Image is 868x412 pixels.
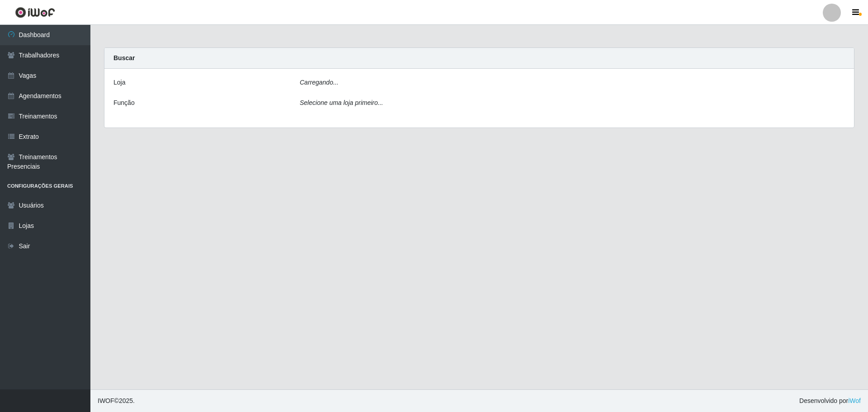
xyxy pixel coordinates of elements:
[113,98,135,108] label: Função
[300,99,383,106] i: Selecione uma loja primeiro...
[799,396,861,406] span: Desenvolvido por
[113,54,135,62] strong: Buscar
[98,396,135,406] span: © 2025 .
[300,79,339,86] i: Carregando...
[848,397,861,404] a: iWof
[98,397,114,404] span: IWOF
[113,78,125,87] label: Loja
[15,7,55,18] img: CoreUI Logo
